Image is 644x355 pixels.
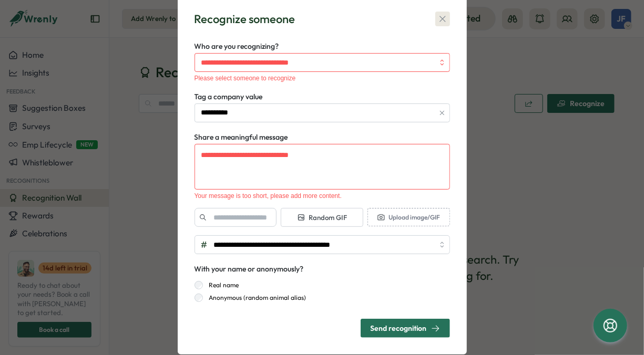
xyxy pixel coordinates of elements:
[195,11,295,27] div: Recognize someone
[195,132,288,143] label: Share a meaningful message
[297,213,347,223] span: Random GIF
[195,91,263,103] label: Tag a company value
[195,192,450,200] div: Your message is too short, please add more content.
[203,281,239,289] label: Real name
[281,208,363,227] button: Random GIF
[195,75,450,82] div: Please select someone to recognize
[203,294,306,302] label: Anonymous (random animal alias)
[371,324,440,333] div: Send recognition
[195,264,304,275] div: With your name or anonymously?
[195,41,279,53] label: Who are you recognizing?
[361,319,450,338] button: Send recognition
